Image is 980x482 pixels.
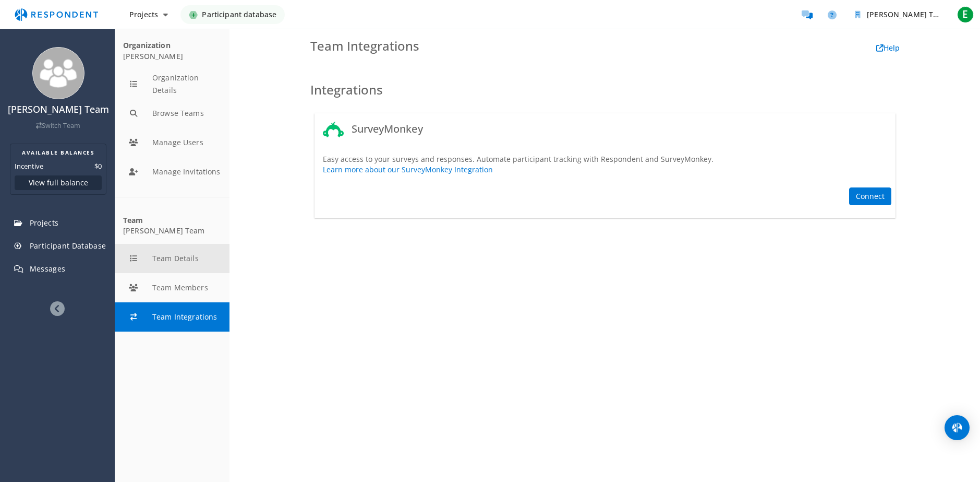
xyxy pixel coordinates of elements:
[849,187,891,205] a: Connect
[821,4,842,25] a: Help and support
[955,5,976,24] button: E
[10,144,106,195] section: Balance summary
[32,47,84,99] img: team_avatar_256.png
[867,9,949,19] span: [PERSON_NAME] Team
[115,244,229,273] button: Team Details
[115,69,229,99] button: Organization Details
[115,99,229,128] button: Browse Teams
[352,122,887,137] span: SurveyMonkey
[115,273,229,302] button: Team Members
[94,161,102,171] dd: $0
[123,216,221,236] div: [PERSON_NAME] Team
[15,161,43,171] dt: Incentive
[15,175,102,190] button: View full balance
[310,83,900,97] h3: Integrations
[323,154,887,175] p: Easy access to your surveys and responses. Automate participant tracking with Respondent and Surv...
[15,148,102,157] h2: AVAILABLE BALANCES
[957,6,974,23] span: E
[115,128,229,157] button: Manage Users
[876,43,900,53] a: Help
[796,4,817,25] a: Message participants
[123,41,221,61] div: [PERSON_NAME]
[202,5,276,24] span: Participant database
[945,415,970,440] div: Open Intercom Messenger
[180,5,285,24] a: Participant database
[121,5,176,24] button: Projects
[323,164,493,174] a: Learn more about our SurveyMonkey Integration
[115,157,229,186] button: Manage Invitations
[323,122,344,137] img: surveymonkey.png
[7,104,110,115] h4: [PERSON_NAME] Team
[8,5,104,25] img: respondent-logo.png
[36,121,80,130] a: Switch Team
[123,41,221,50] div: Organization
[846,5,951,24] button: Ernesto Miranda Team
[123,216,221,225] div: Team
[30,241,106,251] span: Participant Database
[115,302,229,332] button: Team Integrations
[30,218,59,228] span: Projects
[310,37,419,54] span: Team Integrations
[30,264,66,274] span: Messages
[129,9,158,19] span: Projects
